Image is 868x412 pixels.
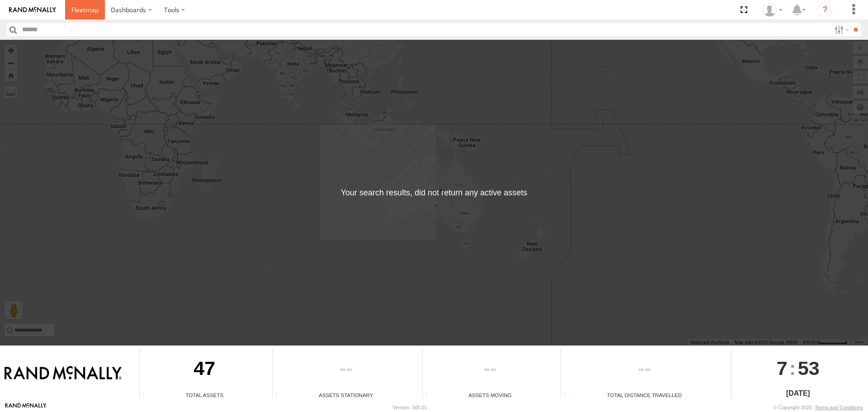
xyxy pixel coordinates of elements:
[731,349,865,388] div: :
[140,349,269,391] div: 47
[777,349,788,388] span: 7
[393,405,427,410] div: Version: 305.01
[831,23,850,36] label: Search Filter Options
[731,388,865,399] div: [DATE]
[5,366,122,381] img: Rand McNally
[5,403,47,412] a: Visit our Website
[140,392,153,399] div: Total number of Enabled Assets
[818,3,832,17] i: ?
[773,405,863,410] div: © Copyright 2025 -
[815,405,863,410] a: Terms and Conditions
[561,391,727,399] div: Total Distance Travelled
[273,391,419,399] div: Assets Stationary
[9,7,56,13] img: rand-logo.svg
[423,391,557,399] div: Assets Moving
[561,392,575,399] div: Total distance travelled by all assets within specified date range and applied filters
[798,349,820,388] span: 53
[423,392,436,399] div: Total number of assets current in transit.
[759,3,786,17] div: New Relic Monitoring
[273,392,287,399] div: Total number of assets current stationary.
[140,391,269,399] div: Total Assets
